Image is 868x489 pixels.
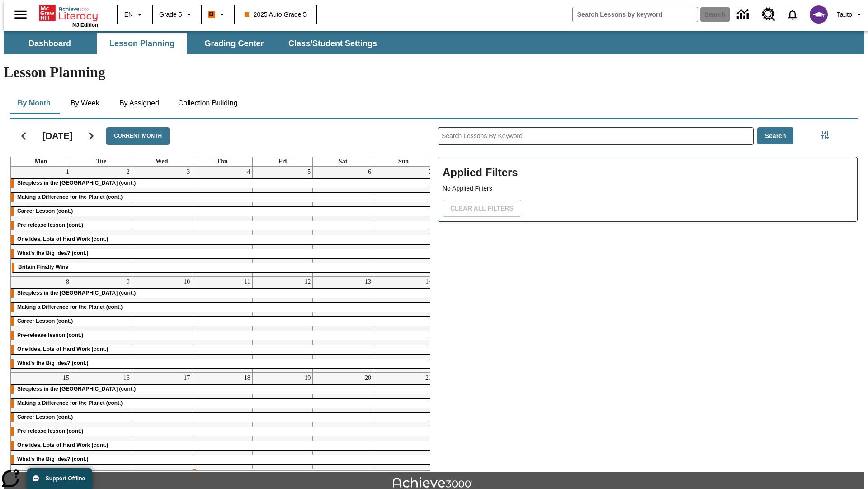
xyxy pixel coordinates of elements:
[125,167,132,177] a: September 2, 2025
[366,167,373,177] a: September 6, 2025
[443,184,853,193] p: No Applied Filters
[277,157,289,166] a: Friday
[193,469,434,478] div: Cars of the Future? (cont.)
[171,92,245,114] button: Collection Building
[373,167,434,277] td: September 7, 2025
[10,92,58,114] button: By Month
[731,2,756,27] a: Data Center
[245,10,307,19] span: 2025 Auto Grade 5
[424,373,434,384] a: September 21, 2025
[42,130,72,141] h2: [DATE]
[17,208,73,214] span: Career Lesson (cont.)
[12,125,35,148] button: Previous
[33,157,49,166] a: Monday
[17,318,73,324] span: Career Lesson (cont.)
[182,373,192,384] a: September 17, 2025
[810,5,828,24] img: avatar image
[11,441,434,450] div: One Idea, Lots of Hard Work (cont.)
[17,332,83,338] span: Pre-release lesson (cont.)
[363,277,373,288] a: September 13, 2025
[17,360,89,366] span: What's the Big Idea? (cont.)
[120,6,149,23] button: Language: EN, Select a language
[11,235,434,244] div: One Idea, Lots of Hard Work (cont.)
[204,6,231,23] button: Boost Class color is orange. Change class color
[245,167,252,177] a: September 4, 2025
[71,167,132,277] td: September 2, 2025
[62,92,108,114] button: By Week
[189,33,279,54] button: Grading Center
[185,167,192,177] a: September 3, 2025
[199,470,268,476] span: Cars of the Future? (cont.)
[64,277,71,288] a: September 8, 2025
[11,359,434,368] div: What's the Big Idea? (cont.)
[11,427,434,436] div: Pre-release lesson (cont.)
[80,125,103,148] button: Next
[61,373,71,384] a: September 15, 2025
[438,157,858,222] div: Applied Filters
[11,193,434,202] div: Making a Difference for the Planet (cont.)
[337,157,349,166] a: Saturday
[363,373,373,384] a: September 20, 2025
[97,33,187,54] button: Lesson Planning
[17,222,83,228] span: Pre-release lesson (cont.)
[124,10,133,19] span: EN
[438,128,753,144] input: Search Lessons By Keyword
[756,2,781,27] a: Resource Center, Will open in new tab
[17,414,73,420] span: Career Lesson (cont.)
[46,475,85,482] span: Support Offline
[4,31,864,54] div: SubNavbar
[154,157,170,166] a: Wednesday
[192,276,253,372] td: September 11, 2025
[94,157,108,166] a: Tuesday
[281,33,384,54] button: Class/Student Settings
[11,345,434,354] div: One Idea, Lots of Hard Work (cont.)
[156,6,198,23] button: Grade: Grade 5, Select a grade
[242,373,252,384] a: September 18, 2025
[215,157,230,166] a: Thursday
[17,442,108,448] span: One Idea, Lots of Hard Work (cont.)
[252,167,313,277] td: September 5, 2025
[816,126,834,144] button: Filters Side menu
[373,276,434,372] td: September 14, 2025
[11,303,434,312] div: Making a Difference for the Planet (cont.)
[443,162,853,184] h2: Applied Filters
[132,167,192,277] td: September 3, 2025
[4,33,385,54] div: SubNavbar
[313,167,373,277] td: September 6, 2025
[11,167,71,277] td: September 1, 2025
[252,276,313,372] td: September 12, 2025
[17,400,123,406] span: Making a Difference for the Planet (cont.)
[106,127,170,145] button: Current Month
[159,10,182,19] span: Grade 5
[209,9,214,20] span: B
[4,64,864,81] h1: Lesson Planning
[757,127,794,145] button: Search
[71,276,132,372] td: September 9, 2025
[306,167,312,177] a: September 5, 2025
[17,304,123,310] span: Making a Difference for the Planet (cont.)
[72,22,98,28] span: NJ Edition
[11,276,71,372] td: September 8, 2025
[573,7,698,22] input: search field
[17,180,136,186] span: Sleepless in the Animal Kingdom (cont.)
[3,115,430,471] div: Calendar
[182,277,192,288] a: September 10, 2025
[288,38,377,49] span: Class/Student Settings
[11,221,434,230] div: Pre-release lesson (cont.)
[804,3,833,26] button: Select a new avatar
[430,115,858,471] div: Search
[11,317,434,326] div: Career Lesson (cont.)
[7,1,34,28] button: Open side menu
[122,373,132,384] a: September 16, 2025
[112,92,166,114] button: By Assigned
[11,399,434,408] div: Making a Difference for the Planet (cont.)
[17,250,89,256] span: What's the Big Idea? (cont.)
[11,207,434,216] div: Career Lesson (cont.)
[132,276,192,372] td: September 10, 2025
[11,179,434,188] div: Sleepless in the Animal Kingdom (cont.)
[302,277,312,288] a: September 12, 2025
[18,264,68,270] span: Britain Finally Wins
[313,276,373,372] td: September 13, 2025
[17,386,136,392] span: Sleepless in the Animal Kingdom (cont.)
[11,455,434,464] div: What's the Big Idea? (cont.)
